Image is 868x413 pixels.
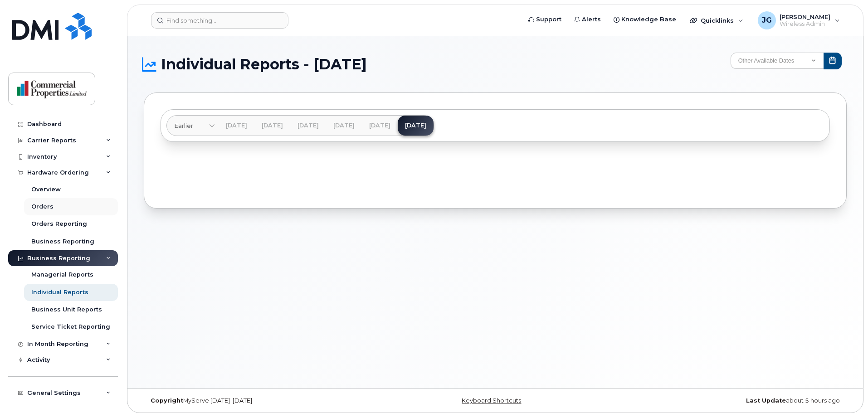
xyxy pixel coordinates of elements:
a: Keyboard Shortcuts [462,397,521,404]
div: MyServe [DATE]–[DATE] [144,397,378,404]
span: Earlier [174,121,193,130]
span: Individual Reports - [DATE] [161,58,367,71]
div: about 5 hours ago [612,397,847,404]
a: [DATE] [290,116,326,136]
a: [DATE] [254,116,290,136]
strong: Copyright [151,397,183,404]
strong: Last Update [746,397,786,404]
a: [DATE] [219,116,254,136]
a: [DATE] [398,116,434,136]
a: [DATE] [326,116,362,136]
a: Earlier [167,116,215,136]
a: [DATE] [362,116,398,136]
